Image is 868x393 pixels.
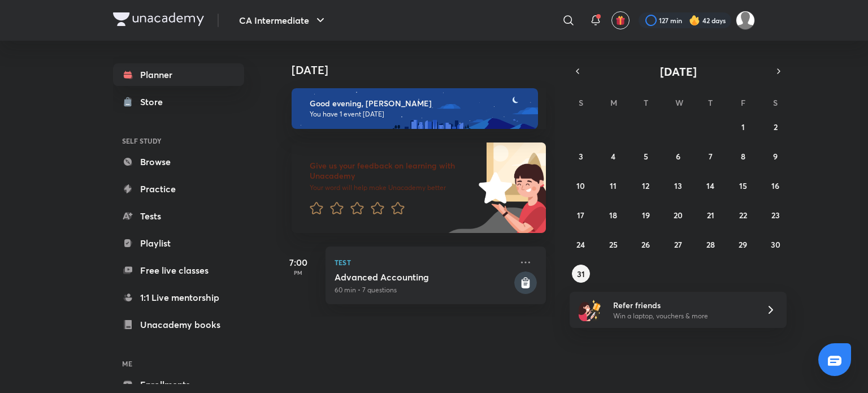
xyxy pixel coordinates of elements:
button: August 1, 2025 [734,118,752,136]
abbr: August 28, 2025 [706,239,715,250]
abbr: August 10, 2025 [576,180,585,191]
a: Tests [113,205,244,227]
a: Playlist [113,232,244,254]
button: August 18, 2025 [604,206,622,224]
abbr: August 25, 2025 [609,239,618,250]
button: August 13, 2025 [669,176,687,195]
button: August 20, 2025 [669,206,687,224]
abbr: August 29, 2025 [739,239,747,250]
img: Company Logo [113,12,204,26]
p: Your word will help make Unacademy better [310,183,475,192]
p: PM [276,269,321,276]
button: August 10, 2025 [572,176,590,195]
abbr: Sunday [579,97,583,108]
abbr: August 30, 2025 [771,239,780,250]
button: August 28, 2025 [701,235,719,253]
button: August 2, 2025 [766,118,784,136]
abbr: August 4, 2025 [611,151,615,162]
img: avatar [615,15,626,25]
abbr: August 2, 2025 [774,122,778,132]
abbr: August 13, 2025 [674,180,682,191]
img: streak [689,15,700,26]
button: August 21, 2025 [701,206,719,224]
abbr: August 31, 2025 [577,269,585,279]
abbr: August 22, 2025 [739,210,747,221]
abbr: August 26, 2025 [641,239,650,250]
abbr: August 18, 2025 [609,210,617,221]
button: August 14, 2025 [701,176,719,195]
a: Company Logo [113,12,204,29]
abbr: Thursday [708,97,713,108]
div: Store [140,95,170,109]
button: August 9, 2025 [766,147,784,165]
button: August 11, 2025 [604,176,622,195]
button: August 5, 2025 [637,147,655,165]
h4: [DATE] [292,63,557,77]
abbr: August 12, 2025 [642,180,649,191]
img: feedback_image [440,142,546,233]
abbr: August 15, 2025 [739,180,747,191]
h6: SELF STUDY [113,131,244,150]
h6: Good evening, [PERSON_NAME] [310,98,528,109]
a: Practice [113,178,244,200]
abbr: August 19, 2025 [642,210,650,221]
abbr: August 3, 2025 [579,151,583,162]
span: [DATE] [660,64,697,79]
button: August 23, 2025 [766,206,784,224]
abbr: August 9, 2025 [773,151,778,162]
abbr: August 27, 2025 [674,239,682,250]
abbr: Friday [741,97,745,108]
button: August 3, 2025 [572,147,590,165]
a: Unacademy books [113,313,244,336]
button: August 24, 2025 [572,235,590,253]
button: August 7, 2025 [701,147,719,165]
button: August 22, 2025 [734,206,752,224]
p: Win a laptop, vouchers & more [613,311,752,321]
h5: Advanced Accounting [335,271,512,283]
img: referral [579,299,601,321]
h5: 7:00 [276,256,321,269]
button: CA Intermediate [232,9,334,32]
button: August 26, 2025 [637,235,655,253]
p: You have 1 event [DATE] [310,110,528,119]
abbr: August 8, 2025 [741,151,745,162]
a: 1:1 Live mentorship [113,286,244,309]
button: August 19, 2025 [637,206,655,224]
abbr: August 6, 2025 [676,151,680,162]
abbr: Saturday [773,97,778,108]
abbr: August 20, 2025 [674,210,683,221]
a: Store [113,90,244,113]
img: siddhant soni [736,11,755,30]
abbr: August 23, 2025 [771,210,780,221]
button: avatar [611,11,630,29]
button: August 4, 2025 [604,147,622,165]
button: [DATE] [585,63,771,79]
button: August 17, 2025 [572,206,590,224]
p: 60 min • 7 questions [335,285,512,295]
button: August 6, 2025 [669,147,687,165]
button: August 27, 2025 [669,235,687,253]
button: August 12, 2025 [637,176,655,195]
h6: Give us your feedback on learning with Unacademy [310,161,475,181]
abbr: Wednesday [675,97,683,108]
abbr: August 11, 2025 [610,180,617,191]
button: August 30, 2025 [766,235,784,253]
abbr: August 7, 2025 [709,151,713,162]
a: Planner [113,63,244,86]
abbr: August 21, 2025 [707,210,714,221]
abbr: Monday [610,97,617,108]
a: Browse [113,150,244,173]
abbr: August 16, 2025 [771,180,779,191]
button: August 15, 2025 [734,176,752,195]
button: August 16, 2025 [766,176,784,195]
button: August 31, 2025 [572,265,590,283]
h6: ME [113,354,244,373]
p: Test [335,256,512,269]
abbr: August 1, 2025 [741,122,745,132]
button: August 29, 2025 [734,235,752,253]
abbr: August 17, 2025 [577,210,584,221]
h6: Refer friends [613,299,752,311]
img: evening [292,88,538,129]
a: Free live classes [113,259,244,282]
abbr: August 14, 2025 [706,180,714,191]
